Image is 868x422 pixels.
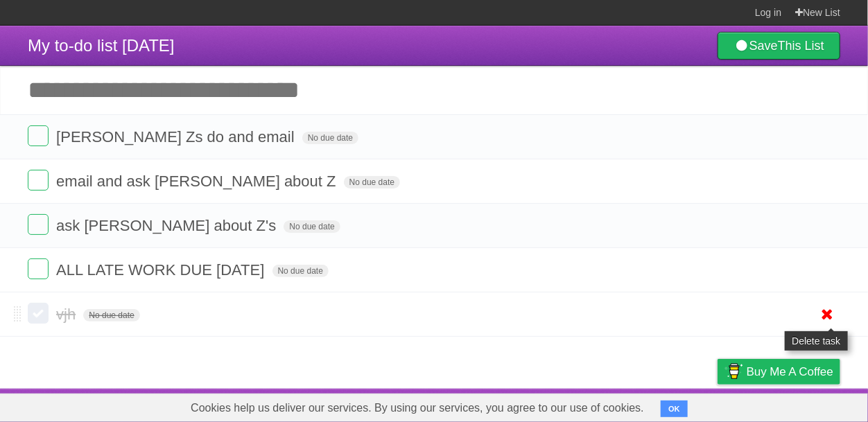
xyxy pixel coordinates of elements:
a: SaveThis List [718,32,840,60]
a: Buy me a coffee [718,359,840,385]
label: Done [28,214,49,235]
a: Developers [579,392,635,419]
span: ALL LATE WORK DUE [DATE] [56,261,268,279]
button: OK [661,401,688,417]
a: Suggest a feature [753,392,840,419]
span: No due date [284,220,340,233]
span: email and ask [PERSON_NAME] about Z [56,173,340,190]
label: Done [28,125,49,146]
span: Buy me a coffee [747,360,833,384]
label: Done [28,303,49,324]
span: vjh [56,306,79,323]
span: My to-do list [DATE] [28,36,175,55]
b: This List [778,39,824,53]
span: No due date [302,132,358,144]
label: Done [28,258,49,279]
span: No due date [83,309,139,322]
span: ask [PERSON_NAME] about Z's [56,217,279,234]
a: Terms [652,392,683,419]
span: No due date [272,265,329,277]
span: No due date [344,176,400,188]
a: About [533,392,562,419]
img: Buy me a coffee [724,360,743,383]
label: Done [28,170,49,191]
span: [PERSON_NAME] Zs do and email [56,128,298,146]
a: Privacy [700,392,736,419]
span: Cookies help us deliver our services. By using our services, you agree to our use of cookies. [177,394,658,422]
